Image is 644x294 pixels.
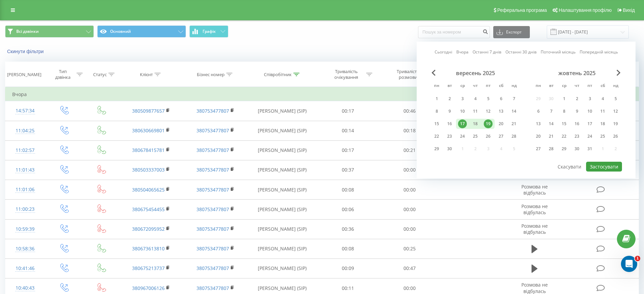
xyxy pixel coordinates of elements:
[521,203,548,216] span: Розмова не відбулась
[445,107,454,116] div: 9
[534,132,543,141] div: 20
[532,106,545,116] div: пн 6 жовт 2025 р.
[432,70,436,76] span: Previous Month
[317,239,379,258] td: 00:08
[617,70,621,76] span: Next Month
[248,121,317,140] td: [PERSON_NAME] (SIP)
[484,119,493,128] div: 19
[248,160,317,180] td: [PERSON_NAME] (SIP)
[132,186,165,193] a: 380504065625
[435,49,452,55] a: Сьогодні
[583,131,596,141] div: пт 24 жовт 2025 р.
[532,131,545,141] div: пн 20 жовт 2025 р.
[534,119,543,128] div: 13
[12,183,38,196] div: 11:01:06
[444,81,455,91] abbr: вівторок
[495,119,507,129] div: сб 20 вер 2025 р.
[545,144,558,154] div: вт 28 жовт 2025 р.
[430,70,520,76] div: вересень 2025
[430,119,443,129] div: пн 15 вер 2025 р.
[12,144,38,157] div: 11:02:57
[196,206,229,212] a: 380753477807
[495,94,507,104] div: сб 6 вер 2025 р.
[521,223,548,235] span: Розмова не відбулась
[482,106,495,116] div: пт 12 вер 2025 р.
[445,119,454,128] div: 16
[558,131,570,141] div: ср 22 жовт 2025 р.
[390,69,426,80] div: Тривалість розмови
[521,183,548,196] span: Розмова не відбулась
[379,258,441,278] td: 00:47
[132,166,165,173] a: 380503337003
[493,26,530,38] button: Експорт
[585,107,594,116] div: 10
[554,162,585,172] button: Скасувати
[196,166,229,173] a: 380753477807
[573,144,581,153] div: 30
[248,101,317,121] td: [PERSON_NAME] (SIP)
[621,256,637,272] iframe: Intercom live chat
[497,132,505,141] div: 27
[317,219,379,239] td: 00:36
[635,256,640,261] span: 1
[507,106,520,116] div: нд 14 вер 2025 р.
[545,119,558,129] div: вт 14 жовт 2025 р.
[12,262,38,275] div: 10:41:46
[585,144,594,153] div: 31
[559,7,611,13] span: Налаштування профілю
[572,81,582,91] abbr: четвер
[580,49,618,55] a: Попередній місяць
[611,119,620,128] div: 19
[432,144,441,153] div: 29
[458,132,467,141] div: 24
[471,119,480,128] div: 18
[573,132,581,141] div: 23
[495,131,507,141] div: сб 27 вер 2025 р.
[609,131,622,141] div: нд 26 жовт 2025 р.
[611,107,620,116] div: 12
[317,121,379,140] td: 00:14
[598,94,607,103] div: 4
[443,144,456,154] div: вт 30 вер 2025 р.
[458,119,467,128] div: 17
[546,81,556,91] abbr: вівторок
[379,121,441,140] td: 00:18
[559,81,569,91] abbr: середа
[418,26,490,38] input: Пошук за номером
[585,132,594,141] div: 24
[609,94,622,104] div: нд 5 жовт 2025 р.
[432,132,441,141] div: 22
[521,281,548,294] span: Розмова не відбулась
[573,107,581,116] div: 9
[583,119,596,129] div: пт 17 жовт 2025 р.
[458,107,467,116] div: 10
[573,119,581,128] div: 16
[471,94,480,103] div: 4
[609,106,622,116] div: нд 12 жовт 2025 р.
[469,119,482,129] div: чт 18 вер 2025 р.
[482,119,495,129] div: пт 19 вер 2025 р.
[5,48,47,54] button: Скинути фільтри
[196,108,229,114] a: 380753477807
[610,81,621,91] abbr: неділя
[547,107,556,116] div: 7
[132,285,165,291] a: 380967006126
[469,131,482,141] div: чт 25 вер 2025 р.
[196,245,229,252] a: 380753477807
[457,81,468,91] abbr: середа
[570,131,583,141] div: чт 23 жовт 2025 р.
[558,94,570,104] div: ср 1 жовт 2025 р.
[586,162,622,172] button: Застосувати
[585,119,594,128] div: 17
[532,70,622,76] div: жовтень 2025
[598,132,607,141] div: 25
[598,107,607,116] div: 11
[248,180,317,200] td: [PERSON_NAME] (SIP)
[443,94,456,104] div: вт 2 вер 2025 р.
[430,144,443,154] div: пн 29 вер 2025 р.
[532,144,545,154] div: пн 27 жовт 2025 р.
[547,144,556,153] div: 28
[140,72,153,77] div: Клієнт
[12,124,38,137] div: 11:04:25
[12,104,38,117] div: 14:57:34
